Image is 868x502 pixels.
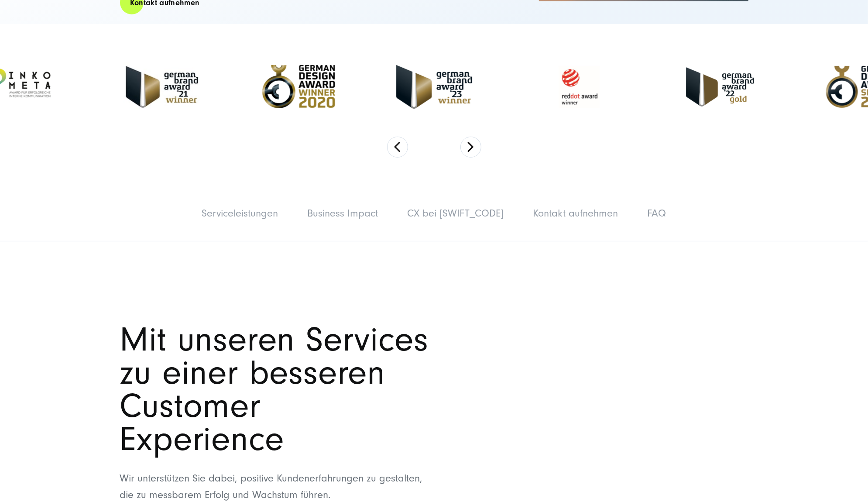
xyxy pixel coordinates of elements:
[533,207,618,219] a: Kontakt aufnehmen
[460,137,481,158] button: Next
[262,65,335,108] img: German Design Award Winner 2020 - Full Service Digitalagentur SUNZINET
[387,137,408,158] button: Previous
[533,61,625,113] img: Reddot Award Winner - Full Service Digitalagentur SUNZINET
[120,323,434,456] h1: Mit unseren Services zu einer besseren Customer Experience
[686,67,754,106] img: German Brand Award 2022 Gold Winner - Full Service Digitalagentur SUNZINET
[408,207,504,219] a: CX bei [SWIFT_CODE]
[396,65,472,109] img: German Brand Award 2023 Winner - Full Service digital agentur SUNZINET
[648,207,666,219] a: FAQ
[308,207,378,219] a: Business Impact
[202,207,278,219] a: Serviceleistungen
[123,61,201,113] img: German Brand Award 2021 Winner - Full Service Digitalagentur SUNZINET
[120,472,423,501] span: Wir unterstützen Sie dabei, positive Kundenerfahrungen zu gestalten, die zu messbarem Erfolg und ...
